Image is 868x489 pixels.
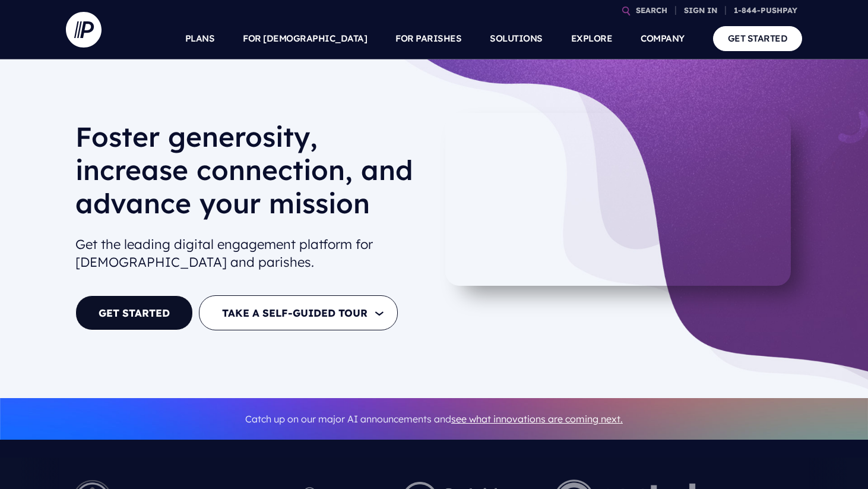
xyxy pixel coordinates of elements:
[395,18,461,59] a: FOR PARISHES
[185,18,215,59] a: PLANS
[75,406,793,433] p: Catch up on our major AI announcements and
[243,18,367,59] a: FOR [DEMOGRAPHIC_DATA]
[451,413,623,425] a: see what innovations are coming next.
[75,120,425,229] h1: Foster generosity, increase connection, and advance your mission
[490,18,543,59] a: SOLUTIONS
[75,295,193,330] a: GET STARTED
[571,18,613,59] a: EXPLORE
[75,231,425,277] h2: Get the leading digital engagement platform for [DEMOGRAPHIC_DATA] and parishes.
[641,18,685,59] a: COMPANY
[199,295,398,330] button: TAKE A SELF-GUIDED TOUR
[713,26,803,51] a: GET STARTED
